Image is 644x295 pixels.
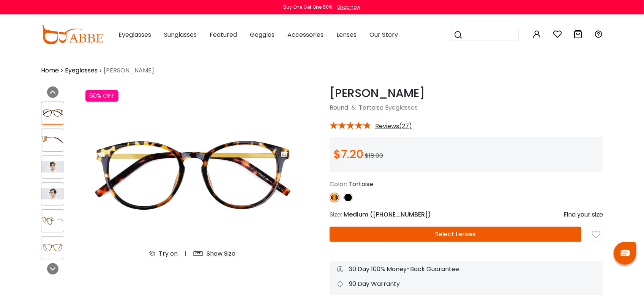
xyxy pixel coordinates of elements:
div: 30 Day 100% Money-Back Guarantee [337,265,595,274]
div: Find your size [563,210,603,219]
img: chat [621,250,630,256]
img: Callie Tortoise Combination Eyeglasses , UniversalBridgeFit Frames from ABBE Glasses [41,188,64,199]
span: Sunglasses [164,30,197,39]
span: Reviews(27) [375,123,412,130]
div: 90 Day Warranty [337,279,595,289]
span: Accessories [287,30,324,39]
img: like [592,231,600,239]
span: $18.00 [365,151,383,160]
span: $7.20 [333,146,363,162]
span: Medium ( ) [344,210,431,219]
span: Size: [330,210,342,219]
span: Color: [330,180,347,188]
img: Callie Tortoise Combination Eyeglasses , UniversalBridgeFit Frames from ABBE Glasses [41,161,64,173]
img: abbeglasses.com [41,25,103,44]
span: Eyeglasses [118,30,151,39]
a: Round [330,103,348,112]
span: [PHONE_NUMBER] [373,210,428,219]
span: Lenses [336,30,357,39]
img: Callie Tortoise Combination Eyeglasses , UniversalBridgeFit Frames from ABBE Glasses [41,107,64,119]
h1: [PERSON_NAME] [330,86,603,100]
div: Shop now [338,4,361,11]
a: Shop now [334,4,361,10]
span: & [350,103,357,112]
div: Try on [159,249,178,258]
div: Show Size [207,249,235,258]
img: Callie Tortoise Combination Eyeglasses , UniversalBridgeFit Frames from ABBE Glasses [85,86,299,264]
img: Callie Tortoise Combination Eyeglasses , UniversalBridgeFit Frames from ABBE Glasses [41,242,64,253]
div: Buy One Get One 50% [284,4,333,11]
a: Tortoise [359,103,384,112]
a: Home [41,66,59,75]
a: Eyeglasses [65,66,98,75]
span: Tortoise [349,180,373,188]
div: 60% OFF [85,90,118,102]
span: Goggles [250,30,275,39]
span: [PERSON_NAME] [104,66,154,75]
img: Callie Tortoise Combination Eyeglasses , UniversalBridgeFit Frames from ABBE Glasses [41,134,64,146]
img: Callie Tortoise Combination Eyeglasses , UniversalBridgeFit Frames from ABBE Glasses [41,215,64,226]
span: Our Story [369,30,398,39]
span: Eyeglasses [385,103,418,112]
button: Select Lenses [330,227,581,242]
span: Featured [210,30,237,39]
